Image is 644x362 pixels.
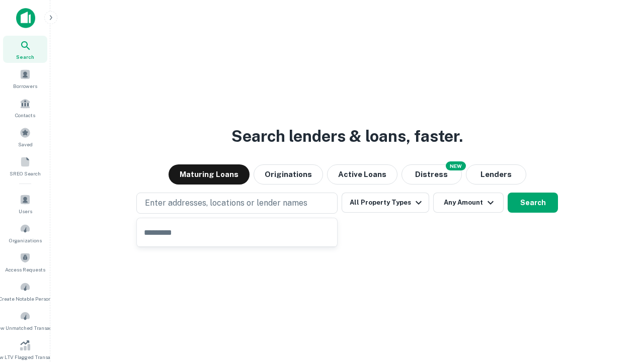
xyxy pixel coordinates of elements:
[466,164,526,185] button: Lenders
[3,278,47,305] a: Create Notable Person
[446,161,466,170] div: NEW
[5,265,45,274] span: Access Requests
[15,111,35,119] span: Contacts
[254,164,323,185] button: Originations
[3,219,47,246] a: Organizations
[10,169,41,177] span: SREO Search
[231,124,463,148] h3: Search lenders & loans, faster.
[169,164,250,185] button: Maturing Loans
[3,36,47,63] a: Search
[3,94,47,121] a: Contacts
[16,53,34,61] span: Search
[16,8,35,28] img: capitalize-icon.png
[9,236,42,244] span: Organizations
[3,190,47,217] a: Users
[3,123,47,150] a: Saved
[342,193,429,213] button: All Property Types
[3,307,47,334] a: Review Unmatched Transactions
[18,140,33,148] span: Saved
[327,164,397,185] button: Active Loans
[3,65,47,92] a: Borrowers
[594,282,644,330] iframe: Chat Widget
[13,82,37,90] span: Borrowers
[19,207,32,215] span: Users
[433,193,504,213] button: Any Amount
[401,164,462,185] button: Search distressed loans with lien and other non-mortgage details.
[3,248,47,276] a: Access Requests
[508,193,558,213] button: Search
[136,193,338,214] button: Enter addresses, locations or lender names
[3,152,47,179] a: SREO Search
[145,197,307,209] p: Enter addresses, locations or lender names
